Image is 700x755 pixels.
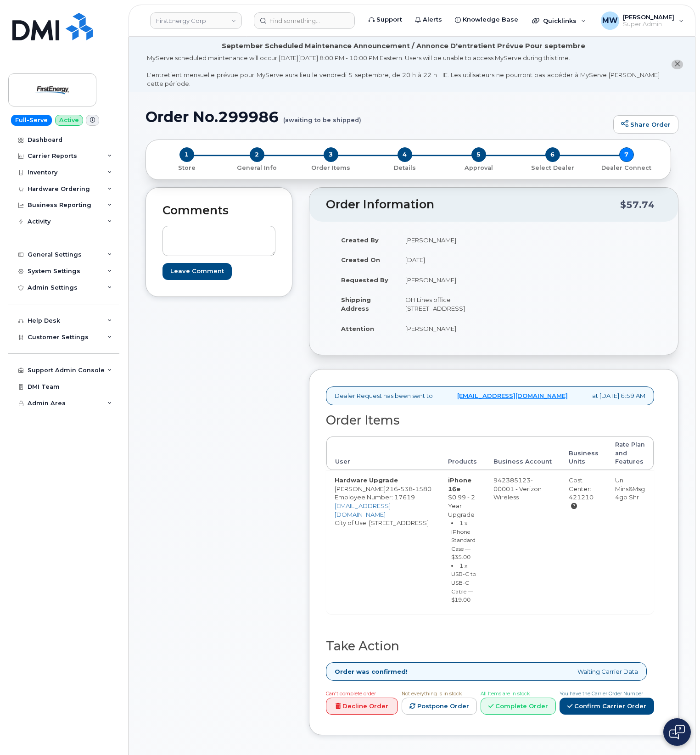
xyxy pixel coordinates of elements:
[560,698,654,715] a: Confirm Carrier Order
[220,162,294,172] a: 2 General Info
[607,470,654,613] td: Unl Mins&Msg 4gb Shr
[672,60,683,69] button: close notification
[294,162,368,172] a: 3 Order Items
[471,147,486,162] span: 5
[326,698,398,715] a: Decline Order
[440,436,485,470] th: Products
[326,691,376,697] span: Can't complete order
[326,414,654,427] h2: Order Items
[515,162,589,172] a: 6 Select Dealer
[569,476,599,510] div: Cost Center: 421210
[371,164,438,172] p: Details
[397,250,487,270] td: [DATE]
[157,164,216,172] p: Store
[481,698,556,715] a: Complete Order
[335,502,391,518] a: [EMAIL_ADDRESS][DOMAIN_NAME]
[560,691,643,697] span: You have the Carrier Order Number
[297,164,364,172] p: Order Items
[146,109,609,125] h1: Order No.299986
[335,667,408,676] strong: Order was confirmed!
[283,109,361,123] small: (awaiting to be shipped)
[147,54,660,88] div: MyServe scheduled maintenance will occur [DATE][DATE] 8:00 PM - 10:00 PM Eastern. Users will be u...
[341,276,388,284] strong: Requested By
[519,164,586,172] p: Select Dealer
[326,198,620,211] h2: Order Information
[402,691,462,697] span: Not everything is in stock
[326,639,654,653] h2: Take Action
[326,470,440,613] td: [PERSON_NAME] City of Use: [STREET_ADDRESS]
[451,562,476,603] small: 1 x USB-C to USB-C Cable — $19.00
[442,162,515,172] a: 5 Approval
[324,147,338,162] span: 3
[162,204,275,217] h2: Comments
[398,147,412,162] span: 4
[448,476,471,492] strong: iPhone 16e
[335,476,398,484] strong: Hardware Upgrade
[335,493,415,501] span: Employee Number: 17619
[607,436,654,470] th: Rate Plan and Features
[613,115,678,134] a: Share Order
[397,290,487,318] td: OH Lines office [STREET_ADDRESS]
[179,147,194,162] span: 1
[162,263,232,280] input: Leave Comment
[451,520,476,560] small: 1 x iPhone Standard Case — $35.00
[222,41,585,51] div: September Scheduled Maintenance Announcement / Annonce D'entretient Prévue Pour septembre
[560,436,607,470] th: Business Units
[341,296,371,312] strong: Shipping Address
[481,691,530,697] span: All Items are in stock
[153,162,220,172] a: 1 Store
[341,325,374,332] strong: Attention
[440,470,485,613] td: $0.99 - 2 Year Upgrade
[413,485,431,492] span: 1580
[397,319,487,339] td: [PERSON_NAME]
[386,485,431,492] span: 216
[397,230,487,250] td: [PERSON_NAME]
[368,162,442,172] a: 4 Details
[224,164,290,172] p: General Info
[326,436,440,470] th: User
[326,662,647,681] div: Waiting Carrier Data
[445,164,512,172] p: Approval
[620,196,655,213] div: $57.74
[398,485,413,492] span: 538
[341,236,379,244] strong: Created By
[457,391,568,400] a: [EMAIL_ADDRESS][DOMAIN_NAME]
[402,698,477,715] a: Postpone Order
[397,270,487,290] td: [PERSON_NAME]
[545,147,560,162] span: 6
[326,386,654,405] div: Dealer Request has been sent to at [DATE] 6:59 AM
[669,725,685,739] img: Open chat
[341,256,380,263] strong: Created On
[485,470,560,613] td: 942385123-00001 - Verizon Wireless
[485,436,560,470] th: Business Account
[250,147,264,162] span: 2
